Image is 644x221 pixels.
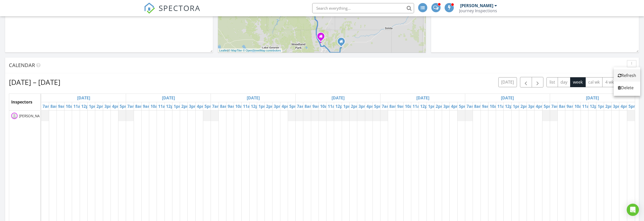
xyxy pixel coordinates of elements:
[226,102,238,110] a: 9am
[396,102,407,110] a: 9am
[542,102,554,110] a: 5pm
[157,102,171,110] a: 11am
[618,85,636,91] div: Delete
[64,102,78,110] a: 10am
[627,204,639,216] div: Open Intercom Messenger
[380,102,392,110] a: 7am
[627,102,639,110] a: 5pm
[172,102,184,110] a: 1pm
[134,102,145,110] a: 8am
[415,94,431,102] a: Go to September 1, 2025
[500,94,515,102] a: Go to September 2, 2025
[581,102,595,110] a: 11am
[602,77,616,87] button: 4 wk
[612,102,623,110] a: 3pm
[103,102,115,110] a: 3pm
[520,77,532,87] button: Previous
[512,102,523,110] a: 1pm
[234,102,248,110] a: 10am
[570,77,586,87] button: week
[350,102,361,110] a: 2pm
[219,49,228,52] a: Leaflet
[481,102,492,110] a: 9am
[11,99,32,105] span: Inspectors
[311,102,323,110] a: 9am
[288,102,299,110] a: 5pm
[41,102,53,110] a: 7am
[245,94,261,102] a: Go to August 30, 2025
[434,102,446,110] a: 2pm
[458,102,469,110] a: 5pm
[618,72,636,79] div: Refresh
[558,102,569,110] a: 8am
[265,102,276,110] a: 2pm
[496,102,510,110] a: 11am
[442,102,454,110] a: 3pm
[519,102,531,110] a: 2pm
[228,49,242,52] a: © MapTiler
[144,7,200,18] a: SPECTORA
[373,102,384,110] a: 5pm
[118,102,130,110] a: 5pm
[334,102,348,110] a: 12pm
[550,102,561,110] a: 7am
[142,102,153,110] a: 9am
[219,102,230,110] a: 8am
[165,102,179,110] a: 12pm
[144,3,155,14] img: The Best Home Inspection Software - Spectora
[504,102,517,110] a: 12pm
[303,102,315,110] a: 8am
[196,102,207,110] a: 4pm
[250,102,263,110] a: 12pm
[535,102,546,110] a: 4pm
[404,102,417,110] a: 10am
[9,77,60,87] h2: [DATE] – [DATE]
[459,8,497,13] div: Journey Inspections
[498,77,517,87] button: [DATE]
[465,102,477,110] a: 7am
[11,113,18,119] img: default-user-f0147aede5fd5fa78ca7ade42f37bd4542148d508eef1c3d3ea960f66861d68b.jpg
[546,77,558,87] button: list
[321,36,324,39] div: 13395 Voyager Pkwy, Ste 130-432, Colorado Springs CO 80921
[180,102,191,110] a: 2pm
[330,94,346,102] a: Go to August 31, 2025
[473,102,484,110] a: 8am
[585,94,600,102] a: Go to September 3, 2025
[72,102,86,110] a: 11am
[242,102,255,110] a: 11am
[257,102,269,110] a: 1pm
[585,77,603,87] button: cal wk
[450,102,461,110] a: 4pm
[565,102,577,110] a: 9am
[604,102,615,110] a: 2pm
[419,102,433,110] a: 12pm
[573,102,587,110] a: 10am
[188,102,199,110] a: 3pm
[9,62,35,69] span: Calendar
[159,3,200,13] span: SPECTORA
[357,102,369,110] a: 3pm
[218,48,282,53] div: |
[596,102,608,110] a: 1pm
[388,102,400,110] a: 8am
[532,77,544,87] button: Next
[488,102,502,110] a: 10am
[588,102,602,110] a: 12pm
[312,3,414,13] input: Search everything...
[243,49,281,52] a: © OpenStreetMap contributors
[76,94,91,102] a: Go to August 28, 2025
[126,102,138,110] a: 7am
[57,102,68,110] a: 9am
[341,41,344,44] div: 10432 Capital Peak Way, Peyton Colorado 80831
[427,102,438,110] a: 1pm
[365,102,377,110] a: 4pm
[203,102,215,110] a: 5pm
[326,102,340,110] a: 11am
[211,102,222,110] a: 7am
[342,102,353,110] a: 1pm
[80,102,94,110] a: 12pm
[272,102,284,110] a: 3pm
[460,3,493,8] div: [PERSON_NAME]
[88,102,99,110] a: 1pm
[319,102,333,110] a: 10am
